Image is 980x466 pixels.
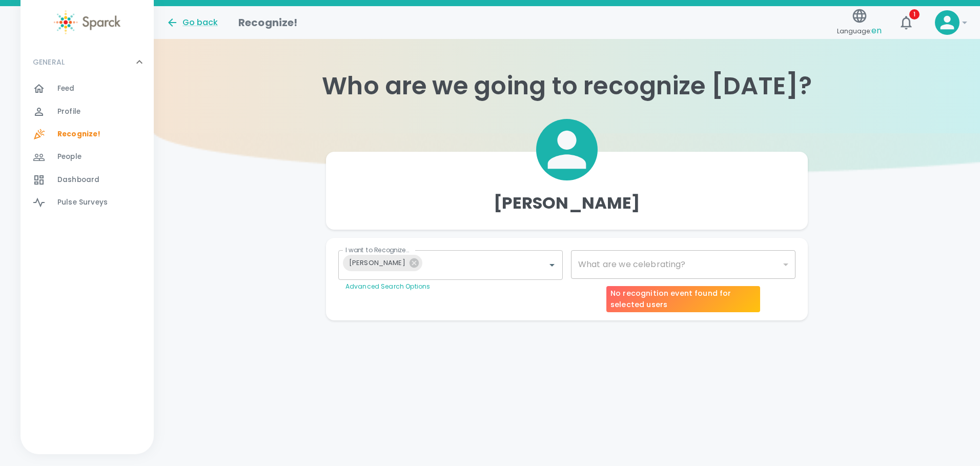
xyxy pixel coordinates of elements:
[154,72,980,100] h1: Who are we going to recognize [DATE]?
[57,175,99,185] span: Dashboard
[21,77,154,100] a: Feed
[606,286,760,312] div: No recognition event found for selected users
[166,16,218,29] button: Go back
[57,129,101,139] span: Recognize!
[894,10,918,35] button: 1
[345,246,410,254] label: I want to Recognize...
[238,14,298,31] h1: Recognize!
[57,84,75,94] span: Feed
[21,47,154,77] div: GENERAL
[343,257,412,269] span: [PERSON_NAME]
[21,77,154,218] div: GENERAL
[871,25,882,36] span: en
[33,57,65,67] p: GENERAL
[494,193,641,213] h4: [PERSON_NAME]
[837,24,882,38] span: Language:
[21,169,154,191] a: Dashboard
[545,258,559,272] button: Open
[57,107,80,117] span: Profile
[21,10,154,34] a: Sparck logo
[57,152,81,162] span: People
[21,146,154,168] a: People
[345,282,430,291] a: Advanced Search Options
[833,5,886,41] button: Language:en
[21,123,154,146] a: Recognize!
[21,191,154,214] a: Pulse Surveys
[909,9,920,19] span: 1
[57,197,108,208] span: Pulse Surveys
[21,100,154,123] a: Profile
[343,255,422,271] div: [PERSON_NAME]
[54,10,120,34] img: Sparck logo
